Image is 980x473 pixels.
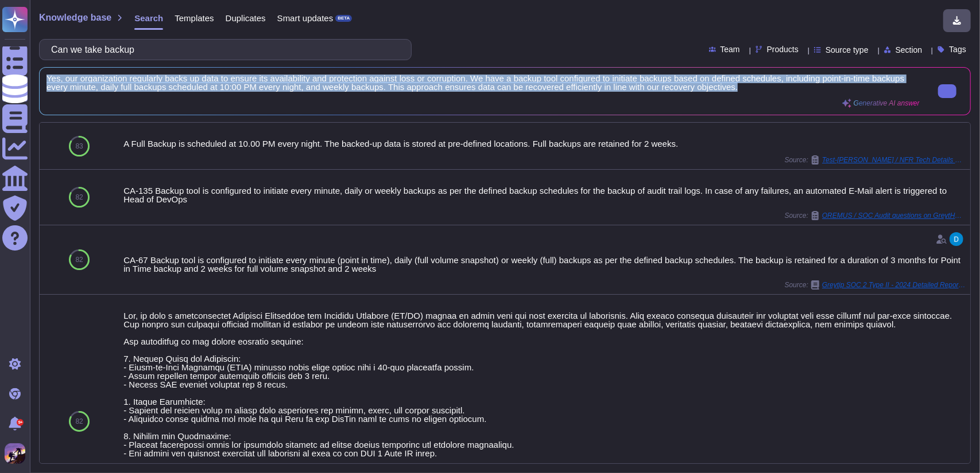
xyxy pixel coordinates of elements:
span: Source: [785,280,966,290]
div: CA-135 Backup tool is configured to initiate every minute, daily or weekly backups as per the def... [123,186,966,204]
div: A Full Backup is scheduled at 10.00 PM every night. The backed-up data is stored at pre-defined l... [123,139,966,148]
input: Search a question or template... [45,40,400,60]
span: Source type [826,46,869,54]
span: Section [896,46,923,54]
span: Search [134,14,163,22]
button: user [2,441,33,466]
span: Team [721,45,740,53]
span: Templates [175,14,214,22]
div: 9+ [17,419,24,426]
span: 82 [75,256,83,263]
span: Duplicates [226,14,266,22]
span: Knowledge base [39,13,111,22]
span: Test-[PERSON_NAME] / NFR Tech Details Cloud [822,157,966,163]
span: Generative AI answer [854,100,920,107]
span: Yes, our organization regularly backs up data to ensure its availability and protection against l... [47,75,920,92]
img: user [5,443,25,464]
div: BETA [335,15,352,22]
span: 82 [75,194,83,201]
span: Tags [949,45,966,53]
span: Source: [785,211,966,220]
span: Greytip SOC 2 Type II - 2024 Detailed Report.pdf [822,282,966,288]
img: user [950,232,963,246]
span: 83 [75,143,83,150]
span: Products [767,45,799,53]
div: CA-67 Backup tool is configured to initiate every minute (point in time), daily (full volume snap... [123,256,966,273]
span: OREMUS / SOC Audit questions on GreytHR service [822,212,966,219]
span: 82 [75,418,83,425]
span: Source: [785,155,966,165]
span: Smart updates [277,14,334,22]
